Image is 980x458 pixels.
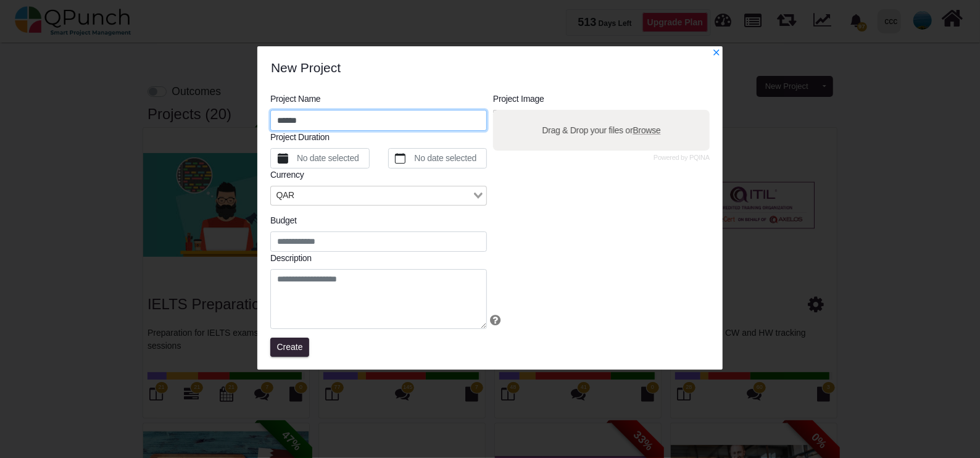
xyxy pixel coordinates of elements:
svg: calendar fill [278,153,289,164]
label: Drag & Drop your files or [538,120,665,141]
label: Project Name [270,93,320,106]
input: Search for option [299,189,471,202]
span: QAR [273,189,297,202]
a: Help [490,317,500,327]
label: Project Duration [270,131,330,144]
button: calendar fill [271,149,295,168]
h4: New Project [271,60,636,75]
button: Create [270,338,309,357]
svg: x [712,48,721,57]
span: Browse [633,125,661,135]
label: No date selected [412,149,486,169]
label: No date selected [295,149,369,169]
label: Currency [270,169,304,181]
label: Description [270,252,312,265]
div: Search for option [270,186,487,206]
span: Create [277,342,303,352]
button: calendar [389,149,413,168]
a: Powered by PQINA [654,155,710,160]
svg: calendar [395,153,406,164]
label: Project Image [493,93,544,106]
label: Budget [270,214,297,227]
